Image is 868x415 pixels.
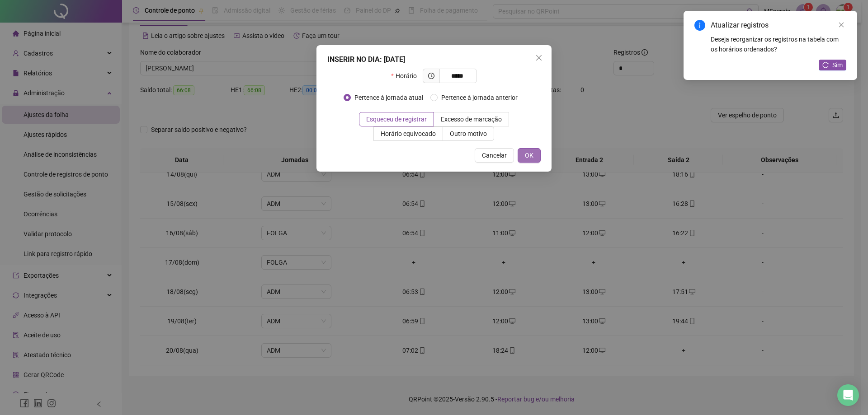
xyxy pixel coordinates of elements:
[694,20,705,31] span: info-circle
[428,73,434,79] span: clock-circle
[475,148,514,163] button: Cancelar
[438,93,521,103] span: Pertence à jornada anterior
[832,60,843,70] span: Sim
[711,20,846,31] div: Atualizar registros
[535,54,542,61] span: close
[351,93,427,103] span: Pertence à jornada atual
[837,384,859,406] div: Open Intercom Messenger
[450,130,487,137] span: Outro motivo
[518,148,541,163] button: OK
[819,60,846,70] button: Sim
[532,51,546,65] button: Close
[391,69,422,83] label: Horário
[836,20,846,30] a: Close
[366,116,427,123] span: Esqueceu de registrar
[822,62,829,68] span: reload
[525,150,533,160] span: OK
[482,150,507,160] span: Cancelar
[838,22,844,28] span: close
[441,116,502,123] span: Excesso de marcação
[381,130,436,137] span: Horário equivocado
[327,54,541,65] div: INSERIR NO DIA : [DATE]
[711,34,846,54] div: Deseja reorganizar os registros na tabela com os horários ordenados?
